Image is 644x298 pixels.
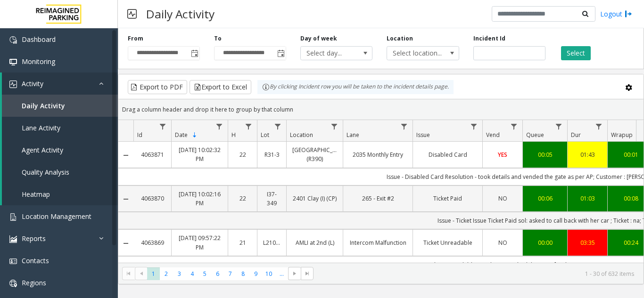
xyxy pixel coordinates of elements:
[231,131,236,139] span: H
[263,238,281,247] a: L21063800
[488,238,517,247] a: NO
[22,190,50,199] span: Heatmap
[22,256,49,265] span: Contacts
[211,267,224,280] span: Page 6
[301,47,358,60] span: Select day...
[625,9,632,19] img: logout
[319,270,634,278] kendo-pager-info: 1 - 30 of 632 items
[22,145,63,154] span: Agent Activity
[301,267,314,280] span: Go to the last page
[473,34,505,43] label: Incident Id
[291,270,298,277] span: Go to the next page
[9,36,17,44] img: 'icon'
[349,194,407,203] a: 265 - Exit #2
[22,35,56,44] span: Dashboard
[237,267,249,280] span: Page 8
[263,150,281,159] a: R31-3
[9,258,17,265] img: 'icon'
[468,120,480,133] a: Issue Filter Menu
[249,267,262,280] span: Page 9
[198,267,211,280] span: Page 5
[234,238,251,247] a: 21
[288,267,301,280] span: Go to the next page
[127,2,137,25] img: pageIcon
[349,238,407,247] a: Intercom Malfunction
[234,150,251,159] a: 22
[573,194,602,203] a: 01:03
[2,161,118,183] a: Quality Analysis
[175,131,188,139] span: Date
[22,278,46,287] span: Regions
[242,120,255,133] a: H Filter Menu
[191,131,198,139] span: Sortable
[419,238,477,247] a: Ticket Unreadable
[528,150,561,159] a: 00:05
[611,131,633,139] span: Wrapup
[300,34,337,43] label: Day of week
[22,123,60,132] span: Lane Activity
[177,145,222,163] a: [DATE] 10:02:32 PM
[387,47,444,60] span: Select location...
[2,139,118,161] a: Agent Activity
[9,213,17,221] img: 'icon'
[328,120,341,133] a: Location Filter Menu
[263,267,275,280] span: Page 10
[214,34,222,43] label: To
[304,270,311,277] span: Go to the last page
[213,120,226,133] a: Date Filter Menu
[600,9,632,19] a: Logout
[118,120,644,263] div: Data table
[416,131,430,139] span: Issue
[147,267,160,280] span: Page 1
[118,240,133,247] a: Collapse Details
[528,238,561,247] a: 00:00
[349,150,407,159] a: 2035 Monthly Entry
[22,212,91,221] span: Location Management
[561,46,591,60] button: Select
[290,131,313,139] span: Location
[486,131,500,139] span: Vend
[22,234,46,243] span: Reports
[528,194,561,203] a: 00:06
[262,83,270,91] img: infoIcon.svg
[22,168,69,177] span: Quality Analysis
[488,150,517,159] a: YES
[22,57,55,66] span: Monitoring
[257,80,454,94] div: By clicking Incident row you will be taken to the incident details page.
[573,238,602,247] a: 03:35
[141,2,219,25] h3: Daily Activity
[263,190,281,208] a: I37-349
[22,79,43,88] span: Activity
[498,194,507,202] span: NO
[139,150,165,159] a: 4063871
[186,267,198,280] span: Page 4
[387,34,413,43] label: Location
[573,150,602,159] a: 01:43
[292,238,337,247] a: AMLI at 2nd (L)
[9,280,17,287] img: 'icon'
[275,47,286,60] span: Toggle popup
[137,131,142,139] span: Id
[157,120,169,133] a: Id Filter Menu
[139,238,165,247] a: 4063869
[118,152,133,159] a: Collapse Details
[488,194,517,203] a: NO
[9,235,17,243] img: 'icon'
[190,80,251,94] button: Export to Excel
[2,95,118,117] a: Daily Activity
[292,145,337,163] a: [GEOGRAPHIC_DATA] (R390)
[2,72,118,95] a: Activity
[173,267,186,280] span: Page 3
[347,131,359,139] span: Lane
[177,234,222,251] a: [DATE] 09:57:22 PM
[261,131,269,139] span: Lot
[593,120,605,133] a: Dur Filter Menu
[118,195,133,203] a: Collapse Details
[292,194,337,203] a: 2401 Clay (I) (CP)
[9,58,17,66] img: 'icon'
